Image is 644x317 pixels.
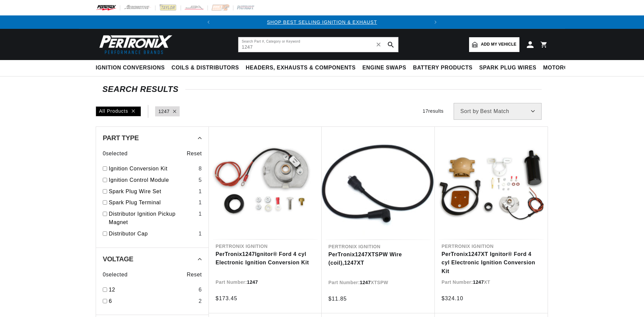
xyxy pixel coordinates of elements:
a: Ignition Conversion Kit [109,164,196,173]
div: 1 [198,229,202,238]
div: All Products [96,106,141,116]
input: Search Part #, Category or Keyword [238,37,398,52]
a: Distributor Ignition Pickup Magnet [109,210,196,227]
span: Voltage [103,256,133,262]
slideshow-component: Translation missing: en.sections.announcements.announcement_bar [79,15,565,29]
summary: Motorcycle [540,60,587,76]
a: Spark Plug Terminal [109,198,196,207]
button: search button [383,37,398,52]
div: SEARCH RESULTS [102,86,542,93]
summary: Battery Products [410,60,476,76]
span: Motorcycle [543,64,583,71]
summary: Ignition Conversions [96,60,168,76]
span: Reset [187,149,202,158]
summary: Coils & Distributors [168,60,242,76]
span: Engine Swaps [362,64,406,71]
a: Spark Plug Wire Set [109,187,196,196]
a: PerTronix1247XTSPW Wire (coil),1247XT [328,250,428,267]
span: Battery Products [413,64,472,71]
a: SHOP BEST SELLING IGNITION & EXHAUST [267,19,377,25]
span: Headers, Exhausts & Components [246,64,356,71]
a: 12 [109,285,196,294]
summary: Engine Swaps [359,60,410,76]
div: 1 [198,187,202,196]
a: PerTronix1247Ignitor® Ford 4 cyl Electronic Ignition Conversion Kit [216,250,315,267]
span: Ignition Conversions [96,64,165,71]
div: 5 [198,176,202,184]
select: Sort by [454,103,542,120]
a: 6 [109,297,196,306]
span: 17 results [423,108,444,114]
span: Reset [187,270,202,279]
div: Announcement [215,18,429,26]
div: 6 [198,285,202,294]
button: Translation missing: en.sections.announcements.previous_announcement [202,15,215,29]
a: Ignition Control Module [109,176,196,184]
span: Part Type [103,135,139,141]
span: 0 selected [103,270,128,279]
button: Translation missing: en.sections.announcements.next_announcement [429,15,442,29]
span: 0 selected [103,149,128,158]
span: Spark Plug Wires [479,64,536,71]
span: Coils & Distributors [172,64,239,71]
a: PerTronix1247XT Ignitor® Ford 4 cyl Electronic Ignition Conversion Kit [442,250,541,276]
div: 2 [198,297,202,306]
div: 1 [198,198,202,207]
a: Add my vehicle [469,37,519,52]
summary: Headers, Exhausts & Components [242,60,359,76]
div: 1 [198,210,202,218]
a: Distributor Cap [109,229,196,238]
span: Add my vehicle [481,41,516,48]
a: 1247 [158,108,170,115]
div: 8 [198,164,202,173]
summary: Spark Plug Wires [476,60,540,76]
span: Sort by [460,109,479,114]
img: Pertronix [96,33,173,56]
div: 1 of 2 [215,18,429,26]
